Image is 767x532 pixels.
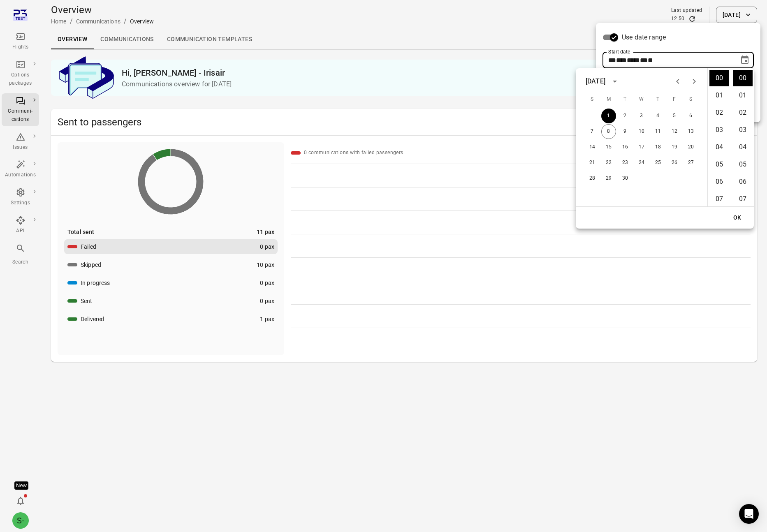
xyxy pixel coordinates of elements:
span: Tuesday [618,91,633,108]
button: 6 [684,109,698,123]
span: Minutes [648,57,653,63]
button: 5 [667,109,682,123]
li: 0 minutes [733,70,753,86]
span: Friday [667,91,682,108]
span: Month [616,57,627,63]
button: 2 [618,109,633,123]
li: 6 minutes [733,173,753,190]
button: 9 [618,124,633,139]
button: OK [724,210,751,225]
label: Start date [608,48,630,55]
button: Previous month [670,73,686,90]
button: 28 [585,171,600,186]
button: 19 [667,140,682,155]
li: 5 hours [709,156,729,173]
button: 18 [651,140,665,155]
div: [DATE] [586,76,605,86]
span: Sunday [585,91,600,108]
ul: Select minutes [731,68,754,206]
button: 21 [585,155,600,170]
button: 13 [684,124,698,139]
ul: Select hours [708,68,731,206]
button: Choose date, selected date is Sep 1, 2025 [737,52,753,68]
button: 27 [684,155,698,170]
li: 3 hours [709,122,729,138]
li: 7 hours [709,191,729,207]
span: Thursday [651,91,665,108]
span: Saturday [684,91,698,108]
li: 6 hours [709,173,729,190]
button: 3 [634,109,649,123]
button: 8 [601,124,616,139]
li: 0 hours [709,70,729,86]
button: 12 [667,124,682,139]
button: Next month [686,73,702,90]
button: 1 [601,109,616,123]
button: 23 [618,155,633,170]
button: calendar view is open, switch to year view [608,74,622,88]
li: 4 hours [709,139,729,155]
button: 26 [667,155,682,170]
span: Monday [601,91,616,108]
div: Open Intercom Messenger [739,504,759,524]
button: 17 [634,140,649,155]
button: 11 [651,124,665,139]
button: 25 [651,155,665,170]
span: Day [608,57,616,63]
li: 3 minutes [733,122,753,138]
li: 1 hours [709,87,729,104]
li: 2 minutes [733,104,753,121]
button: 7 [585,124,600,139]
li: 5 minutes [733,156,753,173]
button: 16 [618,140,633,155]
li: 1 minutes [733,87,753,104]
button: 14 [585,140,600,155]
span: Year [627,57,640,63]
button: 30 [618,171,633,186]
button: 22 [601,155,616,170]
span: Hours [640,57,648,63]
button: 20 [684,140,698,155]
button: 4 [651,109,665,123]
span: Use date range [622,32,666,42]
li: 4 minutes [733,139,753,155]
button: 15 [601,140,616,155]
button: 24 [634,155,649,170]
button: 10 [634,124,649,139]
li: 7 minutes [733,191,753,207]
li: 2 hours [709,104,729,121]
button: 29 [601,171,616,186]
span: Wednesday [634,91,649,108]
